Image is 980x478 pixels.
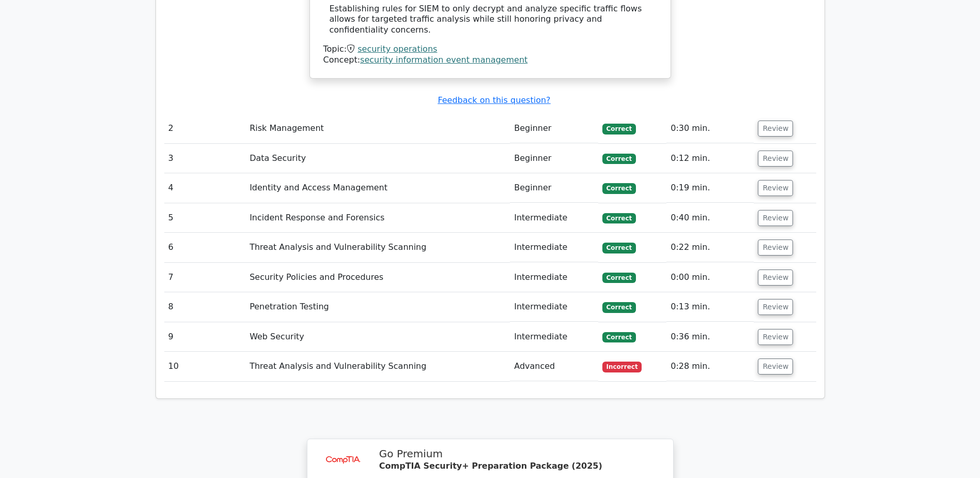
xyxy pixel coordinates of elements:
[245,233,510,262] td: Threat Analysis and Vulnerability Scanning
[758,151,793,167] button: Review
[510,173,598,203] td: Beginner
[758,329,793,345] button: Review
[510,144,598,173] td: Beginner
[758,240,793,256] button: Review
[360,55,527,65] a: security information event management
[666,322,754,352] td: 0:36 min.
[245,352,510,381] td: Threat Analysis and Vulnerability Scanning
[164,292,246,322] td: 8
[245,144,510,173] td: Data Security
[323,55,657,66] div: Concept:
[245,292,510,322] td: Penetration Testing
[758,299,793,315] button: Review
[602,183,636,193] span: Correct
[245,322,510,352] td: Web Security
[666,203,754,233] td: 0:40 min.
[510,233,598,262] td: Intermediate
[666,173,754,203] td: 0:19 min.
[164,233,246,262] td: 6
[510,322,598,352] td: Intermediate
[510,114,598,143] td: Beginner
[666,114,754,143] td: 0:30 min.
[510,203,598,233] td: Intermediate
[245,114,510,143] td: Risk Management
[164,352,246,381] td: 10
[758,270,793,286] button: Review
[602,213,636,223] span: Correct
[602,362,642,372] span: Incorrect
[602,154,636,164] span: Correct
[510,292,598,322] td: Intermediate
[164,322,246,352] td: 9
[602,332,636,342] span: Correct
[164,263,246,292] td: 7
[510,263,598,292] td: Intermediate
[666,144,754,173] td: 0:12 min.
[164,203,246,233] td: 5
[330,4,651,36] div: Establishing rules for SIEM to only decrypt and analyze specific traffic flows allows for targete...
[438,95,550,105] a: Feedback on this question?
[758,210,793,226] button: Review
[510,352,598,381] td: Advanced
[758,121,793,137] button: Review
[357,44,437,54] a: security operations
[245,263,510,292] td: Security Policies and Procedures
[602,243,636,253] span: Correct
[666,233,754,262] td: 0:22 min.
[245,203,510,233] td: Incident Response and Forensics
[602,124,636,134] span: Correct
[758,358,793,375] button: Review
[323,44,657,55] div: Topic:
[758,180,793,196] button: Review
[666,292,754,322] td: 0:13 min.
[164,114,246,143] td: 2
[602,302,636,312] span: Correct
[164,173,246,203] td: 4
[666,263,754,292] td: 0:00 min.
[666,352,754,381] td: 0:28 min.
[245,173,510,203] td: Identity and Access Management
[164,144,246,173] td: 3
[602,273,636,283] span: Correct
